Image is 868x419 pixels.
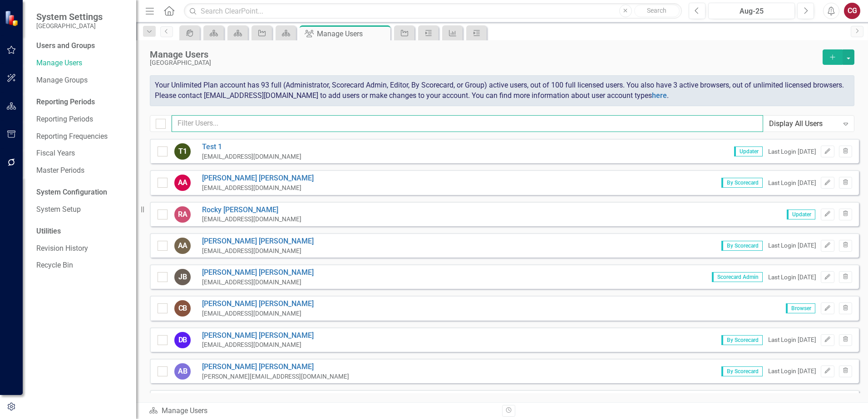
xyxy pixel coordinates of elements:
[202,184,314,192] div: [EMAIL_ADDRESS][DOMAIN_NAME]
[36,187,127,198] div: System Configuration
[768,367,816,375] div: Last Login [DATE]
[174,300,191,317] div: CB
[36,244,127,254] a: Revision History
[202,278,314,287] div: [EMAIL_ADDRESS][DOMAIN_NAME]
[202,309,314,318] div: [EMAIL_ADDRESS][DOMAIN_NAME]
[202,362,349,372] a: [PERSON_NAME] [PERSON_NAME]
[36,58,127,68] a: Manage Users
[202,152,301,161] div: [EMAIL_ADDRESS][DOMAIN_NAME]
[202,215,301,224] div: [EMAIL_ADDRESS][DOMAIN_NAME]
[202,236,314,247] a: [PERSON_NAME] [PERSON_NAME]
[36,226,127,237] div: Utilities
[202,299,314,309] a: [PERSON_NAME] [PERSON_NAME]
[36,41,127,51] div: Users and Groups
[174,238,191,254] div: AA
[36,166,127,176] a: Master Periods
[172,115,763,132] input: Filter Users...
[844,3,860,19] button: CG
[36,11,103,22] span: System Settings
[317,28,388,39] div: Manage Users
[768,179,816,187] div: Last Login [DATE]
[711,6,792,17] div: Aug-25
[36,132,127,142] a: Reporting Frequencies
[721,241,763,251] span: By Scorecard
[36,114,127,125] a: Reporting Periods
[149,406,495,416] div: Manage Users
[202,142,301,152] a: Test 1
[712,272,763,282] span: Scorecard Admin
[36,75,127,86] a: Manage Groups
[787,209,815,219] span: Updater
[721,366,763,376] span: By Scorecard
[202,331,314,341] a: [PERSON_NAME] [PERSON_NAME]
[150,49,818,59] div: Manage Users
[202,173,314,184] a: [PERSON_NAME] [PERSON_NAME]
[769,118,838,129] div: Display All Users
[202,341,314,349] div: [EMAIL_ADDRESS][DOMAIN_NAME]
[768,336,816,344] div: Last Login [DATE]
[5,10,20,26] img: ClearPoint Strategy
[184,3,682,19] input: Search ClearPoint...
[174,269,191,285] div: JB
[652,91,667,100] a: here
[36,22,103,29] small: [GEOGRAPHIC_DATA]
[174,143,191,160] div: T1
[786,303,815,313] span: Browser
[202,268,314,278] a: [PERSON_NAME] [PERSON_NAME]
[768,147,816,156] div: Last Login [DATE]
[721,335,763,345] span: By Scorecard
[734,146,763,156] span: Updater
[634,5,680,17] button: Search
[150,59,818,66] div: [GEOGRAPHIC_DATA]
[768,273,816,282] div: Last Login [DATE]
[721,178,763,188] span: By Scorecard
[36,148,127,159] a: Fiscal Years
[202,372,349,381] div: [PERSON_NAME][EMAIL_ADDRESS][DOMAIN_NAME]
[174,206,191,223] div: RA
[174,175,191,191] div: AA
[708,3,795,19] button: Aug-25
[36,260,127,271] a: Recycle Bin
[174,363,191,380] div: AB
[768,241,816,250] div: Last Login [DATE]
[155,81,844,100] span: Your Unlimited Plan account has 93 full (Administrator, Scorecard Admin, Editor, By Scorecard, or...
[202,205,301,215] a: Rocky [PERSON_NAME]
[36,205,127,215] a: System Setup
[36,97,127,107] div: Reporting Periods
[174,332,191,348] div: DB
[647,7,666,14] span: Search
[202,247,314,255] div: [EMAIL_ADDRESS][DOMAIN_NAME]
